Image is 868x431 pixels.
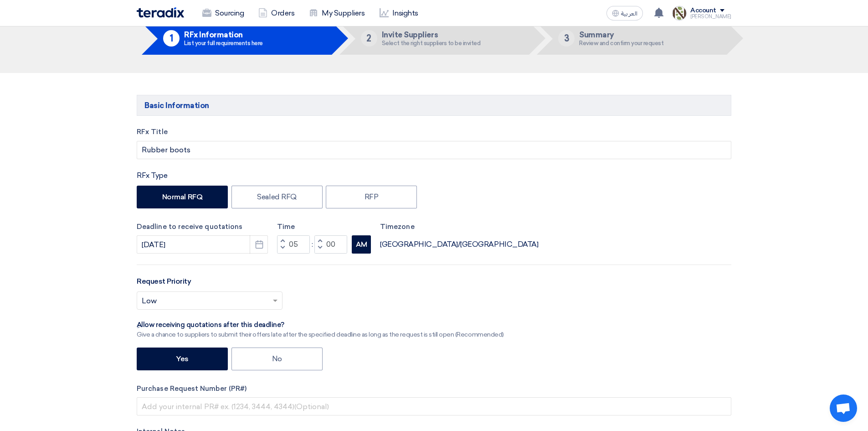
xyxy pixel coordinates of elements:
[310,239,314,250] div: :
[361,30,377,47] div: 2
[231,186,323,208] label: Sealed RFQ
[137,276,191,287] label: Request Priority
[137,330,504,339] div: Give a chance to suppliers to submit their offers late after the specified deadline as long as th...
[380,239,538,250] div: [GEOGRAPHIC_DATA]/[GEOGRAPHIC_DATA]
[558,30,575,47] div: 3
[830,395,857,422] div: Open chat
[137,95,731,116] h5: Basic Information
[137,222,268,232] label: Deadline to receive quotations
[137,186,228,208] label: Normal RFQ
[137,235,268,254] input: yyyy-mm-dd
[137,7,184,18] img: Teradix logo
[690,7,716,15] div: Account
[277,235,310,254] input: Hours
[163,30,180,47] div: 1
[621,10,637,17] span: العربية
[137,384,731,394] label: Purchase Request Number (PR#)
[690,14,731,19] div: [PERSON_NAME]
[579,40,663,46] div: Review and confirm your request
[137,127,731,137] label: RFx Title
[302,3,372,23] a: My Suppliers
[277,222,371,232] label: Time
[382,31,481,39] h5: Invite Suppliers
[606,6,643,21] button: العربية
[184,40,263,46] div: List your full requirements here
[231,348,323,370] label: No
[314,235,347,254] input: Minutes
[137,321,504,330] div: ِAllow receiving quotations after this deadline?
[137,141,731,159] input: e.g. New ERP System, Server Visualization Project...
[372,3,426,23] a: Insights
[380,222,538,232] label: Timezone
[195,3,251,23] a: Sourcing
[382,40,481,46] div: Select the right suppliers to be invited
[137,348,228,370] label: Yes
[137,170,731,181] div: RFx Type
[184,31,263,39] h5: RFx Information
[326,186,417,208] label: RFP
[672,6,687,21] img: Screenshot___1756930143446.png
[579,31,663,39] h5: Summary
[352,235,371,254] button: AM
[251,3,302,23] a: Orders
[137,397,731,415] input: Add your internal PR# ex. (1234, 3444, 4344)(Optional)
